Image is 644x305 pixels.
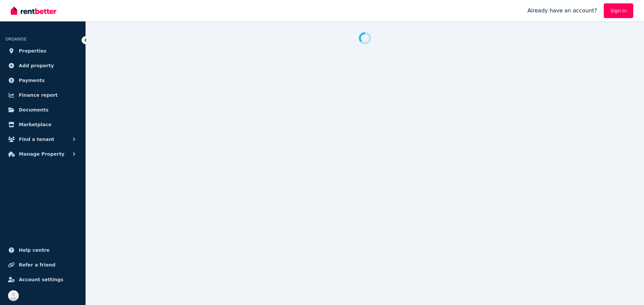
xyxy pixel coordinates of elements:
a: Payments [5,74,80,87]
a: Refer a friend [5,258,80,272]
a: Add property [5,59,80,72]
span: Manage Property [19,150,64,158]
a: Marketplace [5,118,80,131]
img: RentBetter [11,6,56,16]
span: Help centre [19,246,50,254]
a: Sign In [604,3,633,18]
span: Add property [19,62,54,70]
button: Find a tenant [5,133,80,146]
a: Properties [5,44,80,58]
span: Finance report [19,91,58,99]
span: Payments [19,76,45,84]
span: Find a tenant [19,135,54,143]
span: Properties [19,47,47,55]
span: ORGANISE [5,37,26,42]
span: Marketplace [19,121,51,129]
span: Already have an account? [527,7,597,15]
a: Help centre [5,243,80,257]
a: Documents [5,103,80,117]
span: Refer a friend [19,261,55,269]
span: Account settings [19,276,63,284]
a: Finance report [5,88,80,102]
a: Account settings [5,273,80,286]
button: Manage Property [5,147,80,161]
span: Documents [19,106,49,114]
